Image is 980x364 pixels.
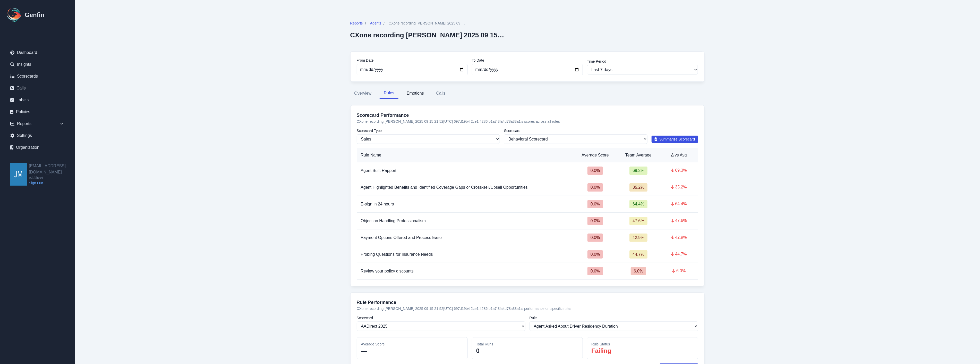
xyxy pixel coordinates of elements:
span: 6.0 % [631,267,646,275]
span: 44.7 % [671,251,687,257]
span: Agent Highlighted Benefits and Identified Coverage Gaps or Cross-sell/Upsell Opportunities [361,185,528,189]
a: Reports [350,21,363,27]
a: Agents [370,21,381,27]
label: Scorecard [357,315,525,320]
span: Objection Handling Professionalism [361,219,426,223]
p: Average Score [361,342,463,347]
span: 35.2 % [671,184,687,190]
label: From Date [357,58,468,63]
th: Average Score [573,148,617,162]
h3: Scorecard Performance [357,112,698,119]
th: Δ vs Avg [660,148,698,162]
a: Organization [6,142,69,153]
span: 64.4 % [671,201,687,207]
span: 44.7 % [629,250,647,259]
span: 0.0 % [587,217,603,225]
span: 47.6 % [629,217,647,225]
span: 64.4 % [629,200,647,208]
span: 42.9 % [629,234,647,242]
a: Dashboard [6,47,69,58]
span: Agent Built Rapport [361,168,397,173]
div: Reports [6,119,69,129]
span: 0.0 % [587,200,603,208]
span: Summarize Scorecard [659,137,695,142]
span: / [365,21,366,27]
span: / [384,21,385,27]
p: Rule Status [591,342,694,347]
a: Settings [6,130,69,141]
span: 0.0 % [587,250,603,259]
h1: Genfin [25,11,44,19]
a: Calls [6,83,69,93]
a: Scorecards [6,71,69,81]
span: Payment Options Offered and Process Ease [361,235,442,240]
span: 69.3 % [629,167,647,175]
span: 42.9 % [671,234,687,241]
img: jmendoza@aadirect.com [10,163,27,186]
span: 0.0 % [587,183,603,192]
button: Rules [380,88,398,99]
p: Failing [591,347,694,355]
span: Probing Questions for Insurance Needs [361,252,433,257]
span: 69.3 % [671,167,687,173]
button: Summarize Scorecard [652,136,698,143]
p: — [361,347,463,355]
button: Overview [350,88,376,99]
img: Logo [6,7,23,23]
p: CXone recording [PERSON_NAME] 2025 09 15 21 52[UTC] 697d19b4 2ce1 4286 b1a7 3fa4d78a33a1 's perfo... [357,306,698,311]
span: E-sign in 24 hours [361,202,394,206]
p: Total Runs [476,342,578,347]
span: 0.0 % [587,267,603,275]
h3: Rule Performance [357,299,698,306]
th: Rule Name [357,148,574,162]
span: 0.0 % [587,167,603,175]
h2: CXone recording [PERSON_NAME] 2025 09 15 21 52[UTC] 697d19b4 2ce1 4286 b1a7 3fa4d78a33a1 [350,31,505,39]
a: Insights [6,59,69,70]
a: Labels [6,95,69,105]
span: Agents [370,21,381,26]
button: Emotions [403,88,428,99]
span: CXone recording [PERSON_NAME] 2025 09 15 21 52[UTC] 697d19b4 2ce1 4286 b1a7 3fa4d78a33a1 [389,21,466,26]
a: Sign Out [29,180,75,186]
span: Reports [350,21,363,26]
a: Policies [6,107,69,117]
span: 0.0 % [587,234,603,242]
h2: [EMAIL_ADDRESS][DOMAIN_NAME] [29,163,75,175]
span: 47.6 % [671,218,687,224]
span: Review your policy discounts [361,269,414,273]
label: Rule [530,315,698,320]
th: Team Average [617,148,660,162]
span: 35.2 % [629,183,647,192]
p: 0 [476,347,578,355]
span: AADirect [29,175,75,180]
button: Calls [432,88,450,99]
label: Time Period [587,59,698,64]
label: Scorecard Type [357,128,500,133]
span: 6.0 % [672,268,686,274]
label: Scorecard [504,128,647,133]
p: CXone recording [PERSON_NAME] 2025 09 15 21 52[UTC] 697d19b4 2ce1 4286 b1a7 3fa4d78a33a1 's score... [357,119,698,124]
label: To Date [472,58,583,63]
